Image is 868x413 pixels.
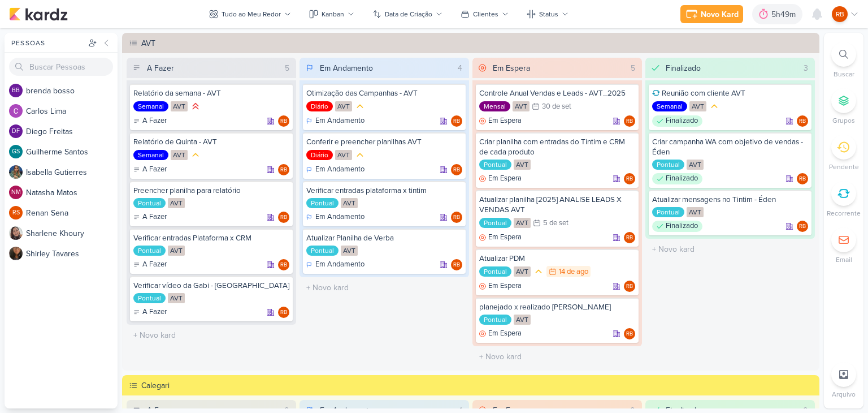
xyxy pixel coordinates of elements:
[171,101,188,111] div: AVT
[341,198,358,208] div: AVT
[171,150,188,160] div: AVT
[306,150,333,160] div: Diário
[9,226,23,240] img: Sharlene Khoury
[652,115,702,127] div: Finalizado
[451,164,462,175] div: Responsável: Rogerio Bispo
[147,62,174,74] div: A Fazer
[9,247,23,260] img: Shirley Tavares
[799,224,806,230] p: RB
[624,232,635,243] div: Rogerio Bispo
[479,137,635,157] div: Criar planilha com entradas do Tintim e CRM de cada produto
[280,263,287,268] p: RB
[799,177,806,182] p: RB
[315,115,364,127] p: Em Andamento
[832,115,855,126] p: Grupos
[451,259,462,270] div: Responsável: Rogerio Bispo
[278,164,289,175] div: Rogerio Bispo
[513,101,530,111] div: AVT
[168,198,185,208] div: AVT
[453,167,460,173] p: RB
[624,115,635,127] div: Responsável: Rogerio Bispo
[799,119,806,124] p: RB
[624,328,635,339] div: Responsável: Rogerio Bispo
[666,173,698,184] p: Finalizado
[652,88,808,98] div: Reunião com cliente AVT
[479,328,522,339] div: Em Espera
[689,101,706,111] div: AVT
[320,62,373,74] div: Em Andamento
[824,42,863,79] li: Ctrl + F
[306,101,333,111] div: Diário
[829,162,859,172] p: Pendente
[168,293,185,303] div: AVT
[834,69,854,79] p: Buscar
[652,207,684,217] div: Pontual
[797,115,808,127] div: Rogerio Bispo
[832,6,848,22] div: Rogerio Bispo
[142,164,167,175] p: A Fazer
[129,327,294,343] input: + Novo kard
[797,173,808,184] div: Rogerio Bispo
[278,307,289,318] div: Rogerio Bispo
[479,195,635,215] div: Atualizar planilha [2025] ANALISE LEADS X VENDAS AVT
[680,5,743,23] button: Novo Kard
[142,212,167,223] p: A Fazer
[9,84,23,97] div: brenda bosso
[479,160,511,170] div: Pontual
[797,221,808,232] div: Rogerio Bispo
[626,62,640,74] div: 5
[827,208,861,218] p: Recorrente
[488,281,522,292] p: Em Espera
[652,221,702,232] div: Finalizado
[9,38,86,48] div: Pessoas
[141,37,816,49] div: AVT
[133,281,289,291] div: Verificar vídeo da Gabi - Cachoeira
[190,149,201,161] div: Prioridade Média
[479,173,522,184] div: Em Espera
[341,246,358,256] div: AVT
[306,88,462,98] div: Otimização das Campanhas - AVT
[652,173,702,184] div: Finalizado
[687,160,704,170] div: AVT
[479,266,511,277] div: Pontual
[142,115,167,127] p: A Fazer
[709,101,720,112] div: Prioridade Média
[479,232,522,243] div: Em Espera
[479,281,522,292] div: Em Espera
[278,115,289,127] div: Rogerio Bispo
[354,101,366,112] div: Prioridade Média
[306,212,364,223] div: Em Andamento
[453,62,467,74] div: 4
[543,220,568,227] div: 5 de set
[451,115,462,127] div: Rogerio Bispo
[26,85,118,97] div: b r e n d a b o s s o
[488,173,522,184] p: Em Espera
[315,259,364,270] p: Em Andamento
[479,302,635,312] div: planejado x realizado Éden
[278,307,289,318] div: Responsável: Rogerio Bispo
[302,279,467,296] input: + Novo kard
[190,101,201,112] div: Prioridade Alta
[479,253,635,264] div: Atualizar PDM
[335,101,352,111] div: AVT
[479,218,511,228] div: Pontual
[666,115,698,127] p: Finalizado
[142,259,167,270] p: A Fazer
[451,115,462,127] div: Responsável: Rogerio Bispo
[133,293,166,303] div: Pontual
[836,255,852,265] p: Email
[280,310,287,316] p: RB
[168,246,185,256] div: AVT
[26,105,118,117] div: C a r l o s L i m a
[306,233,462,243] div: Atualizar Planilha de Verba
[475,349,640,365] input: + Novo kard
[832,389,856,399] p: Arquivo
[797,115,808,127] div: Responsável: Rogerio Bispo
[797,173,808,184] div: Responsável: Rogerio Bispo
[26,126,118,137] div: D i e g o F r e i t a s
[26,207,118,219] div: R e n a n S e n a
[488,328,522,339] p: Em Espera
[626,177,633,182] p: RB
[624,173,635,184] div: Responsável: Rogerio Bispo
[133,307,167,318] div: A Fazer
